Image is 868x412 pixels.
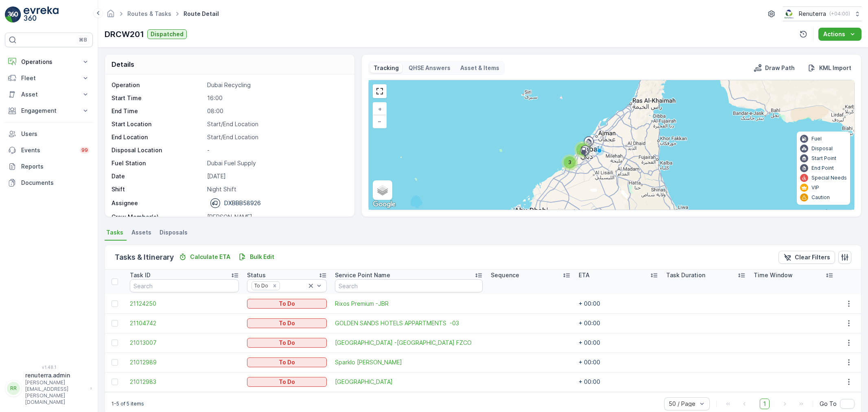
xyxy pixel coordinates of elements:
a: 21124250 [130,300,239,308]
span: Assets [131,228,151,237]
p: renuterra.admin [25,371,86,379]
p: Operations [21,58,77,66]
p: DRCW201 [105,28,144,40]
div: To Do [252,282,269,289]
a: Homepage [106,12,115,19]
a: Sparklo Lulu Center Village [335,378,483,386]
button: Dispatched [147,29,187,39]
button: Calculate ETA [175,252,234,262]
p: Service Point Name [335,271,390,279]
div: Remove To Do [270,283,279,289]
p: Bulk Edit [250,253,274,261]
p: Shift [112,185,204,193]
a: Routes & Tasks [127,10,171,17]
div: 3 [562,154,578,171]
button: Engagement [5,103,93,119]
p: Task ID [130,271,151,279]
p: Fleet [21,74,77,82]
p: Disposal [811,145,833,152]
a: Sparklo Lulu-Rashidiya [335,358,483,366]
p: KML Import [819,64,851,72]
p: 16:00 [207,94,346,102]
p: Special Needs [811,175,847,181]
p: Disposal Location [112,146,204,154]
p: Tracking [374,64,399,72]
div: Toggle Row Selected [112,340,118,346]
span: [GEOGRAPHIC_DATA] -[GEOGRAPHIC_DATA] FZCO [335,339,483,347]
p: To Do [279,339,295,347]
button: To Do [247,338,326,348]
a: GOLDEN SANDS HOTELS APPARTMENTS -03 [335,319,483,327]
p: Start/End Location [207,133,346,141]
button: Asset [5,86,93,103]
input: Search [130,279,239,292]
button: Clear Filters [778,251,835,264]
span: 1 [760,399,770,409]
img: logo_light-DOdMpM7g.png [24,7,59,23]
div: Toggle Row Selected [112,320,118,327]
p: Dubai Recycling [207,81,346,89]
p: VIP [811,184,819,191]
p: Time Window [754,271,793,279]
span: v 1.48.1 [5,365,93,370]
a: 21013007 [130,339,239,347]
p: Events [21,146,75,154]
p: Task Duration [666,271,705,279]
p: Date [112,172,204,180]
p: Crew Member(s) [112,213,204,221]
span: + [378,105,382,112]
p: Reports [21,162,90,171]
p: Status [247,271,266,279]
td: + 00:00 [575,353,662,372]
div: RR [7,382,20,395]
span: 3 [568,159,571,165]
a: Zoom Out [374,115,386,127]
button: Actions [818,28,861,41]
p: End Location [112,133,204,141]
img: logo [5,7,21,23]
p: End Point [811,165,834,171]
a: Centara Mirage Beach Resort -Dubai FZCO [335,339,483,347]
p: ⌘B [79,37,87,43]
img: Google [371,199,398,210]
a: 21012983 [130,378,239,386]
p: Sequence [491,271,519,279]
span: 21104742 [130,319,239,327]
button: Draw Path [750,63,798,73]
button: To Do [247,357,326,367]
td: + 00:00 [575,294,662,313]
td: + 00:00 [575,333,662,353]
p: Start/End Location [207,120,346,128]
p: Caution [811,194,830,201]
p: To Do [279,378,295,386]
span: Disposals [160,228,188,237]
a: Open this area in Google Maps (opens a new window) [371,199,398,210]
p: Fuel Station [112,159,204,167]
a: Users [5,126,93,142]
button: To Do [247,299,326,309]
span: Tasks [106,228,123,237]
span: − [378,118,382,125]
a: Zoom In [374,103,386,115]
button: RRrenuterra.admin[PERSON_NAME][EMAIL_ADDRESS][PERSON_NAME][DOMAIN_NAME] [5,371,93,405]
td: + 00:00 [575,313,662,333]
p: [PERSON_NAME][EMAIL_ADDRESS][PERSON_NAME][DOMAIN_NAME] [25,379,86,405]
p: End Time [112,107,204,115]
p: Details [112,59,134,69]
button: To Do [247,377,326,387]
span: [GEOGRAPHIC_DATA] [335,378,483,386]
p: Start Point [811,155,836,162]
a: Events99 [5,142,93,158]
button: Fleet [5,70,93,86]
p: Users [21,130,90,138]
p: Night Shift [207,185,346,193]
p: 99 [81,147,88,153]
p: QHSE Answers [409,64,450,72]
p: ETA [579,271,590,279]
p: [PERSON_NAME] [207,213,346,221]
p: To Do [279,319,295,327]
